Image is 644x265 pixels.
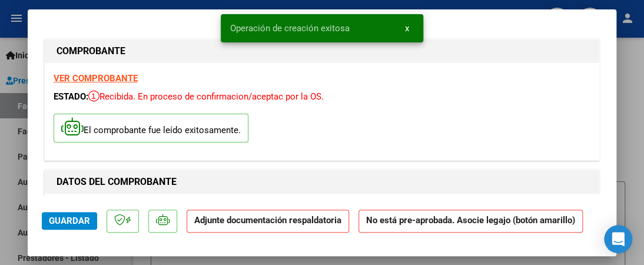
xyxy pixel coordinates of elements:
[57,45,125,57] strong: COMPROBANTE
[54,73,138,84] a: VER COMPROBANTE
[194,215,341,226] strong: Adjunte documentación respaldatoria
[42,212,97,230] button: Guardar
[230,22,350,34] span: Operación de creación exitosa
[49,216,90,226] span: Guardar
[54,114,248,143] p: El comprobante fue leído exitosamente.
[358,210,583,233] strong: No está pre-aprobada. Asocie legajo (botón amarillo)
[54,91,88,102] span: ESTADO:
[604,225,632,253] div: Open Intercom Messenger
[57,176,177,187] strong: DATOS DEL COMPROBANTE
[88,91,324,102] span: Recibida. En proceso de confirmacion/aceptac por la OS.
[396,18,419,39] button: x
[405,23,409,34] span: x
